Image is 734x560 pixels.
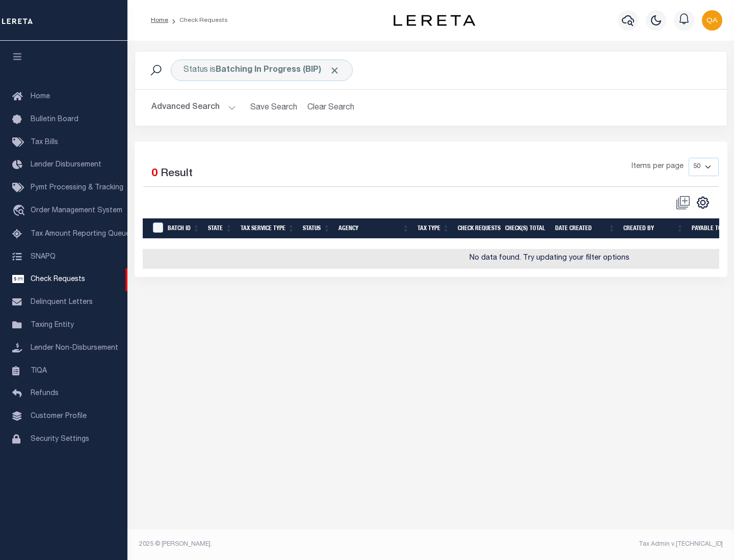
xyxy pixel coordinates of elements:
th: Agency: activate to sort column ascending [334,218,413,239]
b: Batching In Progress (BIP) [216,66,340,74]
span: Lender Disbursement [31,161,101,169]
span: Tax Amount Reporting Queue [31,231,130,238]
th: Status: activate to sort column ascending [299,218,334,239]
span: Click to Remove [329,65,340,76]
div: Status is [171,60,353,81]
span: Tax Bills [31,139,58,146]
div: Tax Admin v.[TECHNICAL_ID] [438,540,723,549]
span: SNAPQ [31,253,56,260]
img: svg+xml;base64,PHN2ZyB4bWxucz0iaHR0cDovL3d3dy53My5vcmcvMjAwMC9zdmciIHBvaW50ZXItZXZlbnRzPSJub25lIi... [702,10,722,31]
img: logo-dark.svg [394,15,475,26]
span: Items per page [632,161,684,173]
label: Result [161,166,193,182]
th: Created By: activate to sort column ascending [619,218,688,239]
a: Home [151,17,168,23]
th: State: activate to sort column ascending [204,218,237,239]
th: Check(s) Total [501,218,551,239]
th: Date Created: activate to sort column ascending [551,218,619,239]
button: Clear Search [303,98,359,118]
span: Pymt Processing & Tracking [31,184,123,191]
th: Tax Service Type: activate to sort column ascending [237,218,299,239]
th: Tax Type: activate to sort column ascending [413,218,454,239]
span: Taxing Entity [31,322,74,329]
span: Security Settings [31,436,89,443]
span: Customer Profile [31,413,87,420]
span: Refunds [31,390,59,397]
button: Save Search [244,98,303,118]
span: 0 [151,169,158,179]
span: Lender Non-Disbursement [31,345,118,352]
span: Bulletin Board [31,116,78,123]
span: TIQA [31,367,47,374]
div: 2025 © [PERSON_NAME]. [132,540,431,549]
span: Order Management System [31,207,122,214]
span: Check Requests [31,276,85,283]
th: Check Requests [454,218,501,239]
button: Advanced Search [151,98,236,118]
th: Batch Id: activate to sort column ascending [164,218,204,239]
li: Check Requests [168,16,228,25]
span: Delinquent Letters [31,299,93,306]
i: travel_explore [12,205,29,218]
span: Home [31,93,50,100]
